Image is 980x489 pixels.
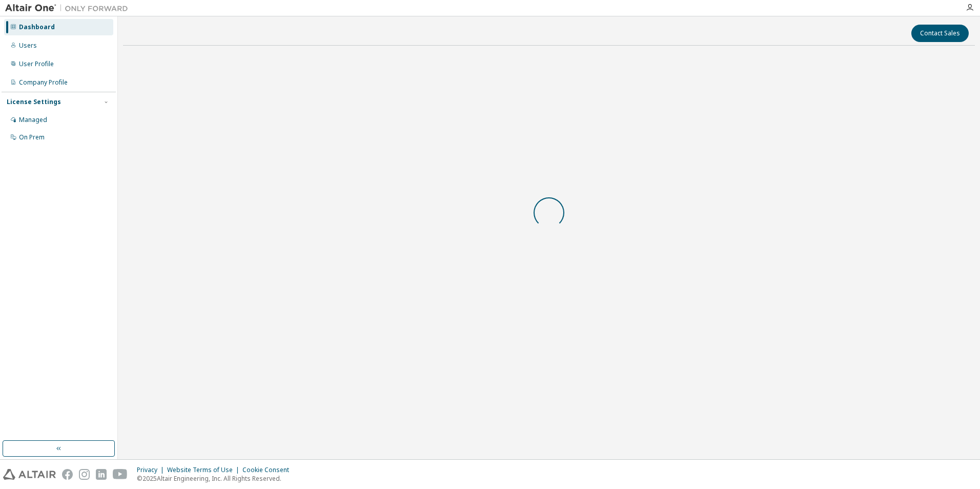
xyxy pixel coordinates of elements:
[96,469,107,480] img: linkedin.svg
[79,469,90,480] img: instagram.svg
[3,469,56,480] img: altair_logo.svg
[19,116,47,124] div: Managed
[242,466,295,474] div: Cookie Consent
[113,469,128,480] img: youtube.svg
[19,133,45,141] div: On Prem
[62,469,73,480] img: facebook.svg
[19,60,54,68] div: User Profile
[911,25,969,42] button: Contact Sales
[137,474,295,483] p: © 2025 Altair Engineering, Inc. All Rights Reserved.
[19,78,68,87] div: Company Profile
[19,42,37,50] div: Users
[19,23,55,31] div: Dashboard
[167,466,242,474] div: Website Terms of Use
[7,98,61,106] div: License Settings
[137,466,167,474] div: Privacy
[5,3,133,13] img: Altair One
